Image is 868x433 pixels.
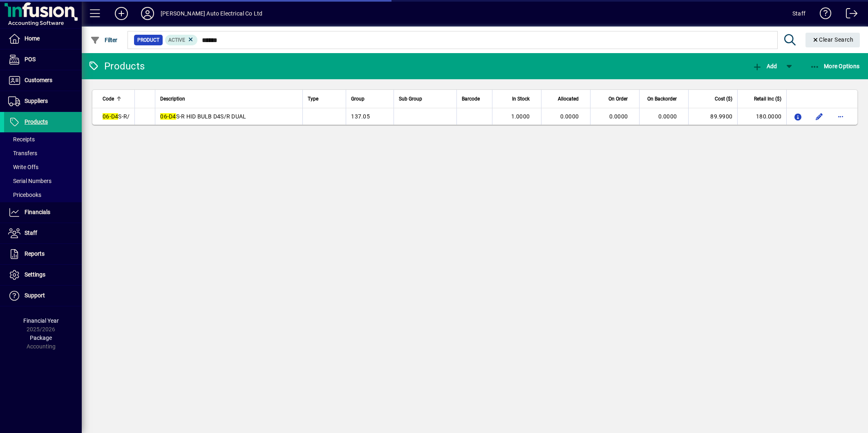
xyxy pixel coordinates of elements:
a: POS [4,49,82,70]
a: Serial Numbers [4,174,82,188]
span: 1.0000 [511,113,530,120]
span: Retail Inc ($) [754,94,781,103]
em: 06-D4 [103,113,118,120]
span: Group [351,94,365,103]
span: Pricebooks [8,192,41,198]
a: Home [4,29,82,49]
a: Suppliers [4,91,82,112]
button: Filter [88,33,120,47]
button: More options [834,110,847,123]
div: Group [351,94,389,103]
span: Write Offs [8,164,38,170]
em: 06-D4 [160,113,176,120]
span: Financials [25,209,50,215]
div: [PERSON_NAME] Auto Electrical Co Ltd [161,7,262,20]
a: Knowledge Base [814,2,832,28]
a: Settings [4,265,82,285]
span: Settings [25,271,45,278]
span: On Backorder [647,94,677,103]
span: 0.0000 [658,113,677,120]
span: Description [160,94,185,103]
mat-chip: Activation Status: Active [165,35,198,45]
span: Products [25,118,48,125]
span: Serial Numbers [8,178,51,184]
span: Support [25,292,45,299]
span: Home [25,35,40,42]
a: Logout [840,2,858,28]
span: Receipts [8,136,35,143]
td: 89.9900 [688,108,737,125]
a: Financials [4,202,82,223]
div: On Backorder [644,94,684,103]
span: Code [103,94,114,103]
a: Pricebooks [4,188,82,202]
div: On Order [595,94,635,103]
span: Suppliers [25,98,48,104]
span: 0.0000 [609,113,628,120]
span: 137.05 [351,113,370,120]
span: Financial Year [23,317,59,324]
button: Add [750,59,779,74]
div: Barcode [462,94,487,103]
span: 0.0000 [560,113,579,120]
div: Products [88,60,145,73]
span: Barcode [462,94,480,103]
span: Allocated [558,94,579,103]
div: Sub Group [399,94,452,103]
button: Add [108,6,134,21]
td: 180.0000 [737,108,786,125]
span: Filter [90,37,118,43]
span: Sub Group [399,94,422,103]
button: Edit [813,110,826,123]
span: Type [308,94,318,103]
span: Clear Search [812,36,854,43]
a: Staff [4,223,82,243]
span: Reports [25,250,45,257]
button: More Options [808,59,862,74]
button: Profile [134,6,161,21]
span: On Order [608,94,628,103]
button: Clear [805,33,860,47]
div: Code [103,94,130,103]
div: Staff [792,7,805,20]
span: Staff [25,230,37,236]
a: Write Offs [4,160,82,174]
span: S-R HID BULB D4S/R DUAL [160,113,246,120]
a: Reports [4,244,82,264]
span: Package [30,335,52,341]
a: Customers [4,70,82,91]
span: Customers [25,77,52,83]
span: Active [168,37,185,43]
div: Allocated [546,94,586,103]
span: POS [25,56,36,62]
div: In Stock [497,94,537,103]
span: Transfers [8,150,37,156]
span: Cost ($) [715,94,732,103]
a: Transfers [4,146,82,160]
a: Receipts [4,132,82,146]
span: S-R/ [103,113,130,120]
div: Type [308,94,341,103]
span: Product [137,36,159,44]
span: More Options [810,63,860,69]
a: Support [4,286,82,306]
span: In Stock [512,94,530,103]
span: Add [752,63,777,69]
div: Description [160,94,298,103]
